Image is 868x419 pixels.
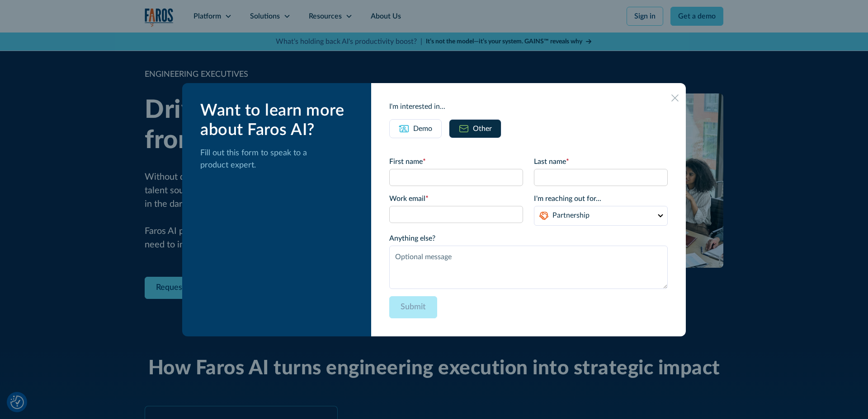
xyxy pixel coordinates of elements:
div: Demo [413,123,432,134]
div: Want to learn more about Faros AI? [200,101,357,140]
label: I'm reaching out for... [534,193,668,204]
div: Other [473,123,492,134]
label: Work email [389,193,523,204]
div: I'm interested in... [389,101,668,112]
label: Anything else? [389,233,668,244]
input: Submit [389,296,437,318]
label: First name [389,156,523,167]
p: Fill out this form to speak to a product expert. [200,147,357,172]
form: Email Form [389,156,668,318]
label: Last name [534,156,668,167]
